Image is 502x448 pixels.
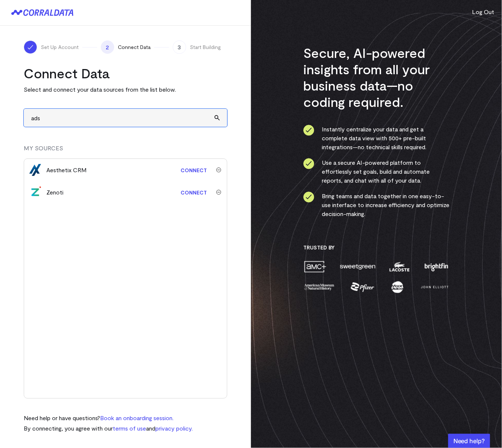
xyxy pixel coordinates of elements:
input: Search and add other data sources [24,109,227,127]
span: Set Up Account [41,43,79,51]
li: Bring teams and data together in one easy-to-use interface to increase efficiency and optimize de... [303,192,450,218]
span: 2 [101,40,114,54]
span: Connect Data [118,43,151,51]
a: privacy policy. [155,425,193,432]
div: MY SOURCES [24,144,227,158]
img: trash-40e54a27.svg [216,190,221,195]
a: Connect [177,163,211,177]
span: 3 [173,40,186,54]
p: By connecting, you agree with our and [24,424,193,433]
span: Start Building [190,43,221,51]
img: ico-check-white-5ff98cb1.svg [27,43,34,51]
li: Instantly centralize your data and get a complete data view with 500+ pre-built integrations—no t... [303,125,450,151]
img: lacoste-7a6b0538.png [389,260,410,273]
a: Book an onboarding session. [100,414,174,421]
img: sweetgreen-1d1fb32c.png [339,260,376,273]
img: moon-juice-c312e729.png [390,281,405,294]
img: ico-check-circle-4b19435c.svg [303,125,314,136]
button: Log Out [472,7,495,16]
li: Use a secure AI-powered platform to effortlessly set goals, build and automate reports, and chat ... [303,158,450,185]
img: ico-check-circle-4b19435c.svg [303,192,314,203]
img: amc-0b11a8f1.png [303,260,327,273]
div: Aesthetix CRM [46,166,87,174]
div: Zenoti [46,188,63,197]
h3: Trusted By [303,244,450,251]
h3: Secure, AI-powered insights from all your business data—no coding required. [303,45,450,110]
img: john-elliott-25751c40.png [420,281,450,294]
img: pfizer-e137f5fc.png [350,281,376,294]
img: amnh-5afada46.png [303,281,335,294]
a: terms of use [113,425,146,432]
p: Need help or have questions? [24,413,193,422]
h2: Connect Data [24,65,227,81]
img: zenoti-2086f9c1.png [29,186,41,198]
a: Connect [177,186,211,199]
img: aesthetix_crm-416afc8b.png [29,164,41,176]
img: trash-40e54a27.svg [216,167,221,173]
img: brightfin-a251e171.png [423,260,450,273]
img: ico-check-circle-4b19435c.svg [303,158,314,169]
p: Select and connect your data sources from the list below. [24,85,227,94]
